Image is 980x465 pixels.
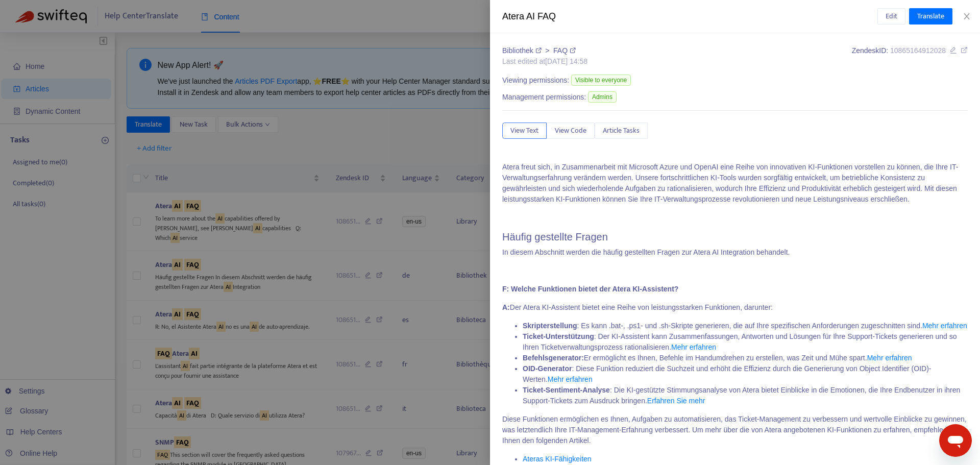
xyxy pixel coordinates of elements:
a: Mehr erfahren [922,322,967,330]
li: : Diese Funktion reduziert die Suchzeit und erhöht die Effizienz durch die Generierung von Object... [523,363,968,385]
strong: Ticket-Sentiment-Analyse [523,386,610,394]
div: > [502,45,587,56]
a: Erfahren Sie mehr [647,397,705,405]
span: Admins [588,91,617,103]
button: Edit [877,8,905,25]
div: Zendesk ID: [852,45,968,67]
span: Article Tasks [603,125,640,136]
p: Atera freut sich, in Zusammenarbeit mit Microsoft Azure und OpenAI eine Reihe von innovativen KI-... [502,162,968,205]
span: 10865164912028 [890,46,946,55]
li: : Der KI-Assistent kann Zusammenfassungen, Antworten und Lösungen für Ihre Support-Tickets generi... [523,331,968,353]
span: Visible to everyone [571,75,631,86]
div: Atera AI FAQ [502,10,877,23]
span: Edit [886,11,897,22]
button: Translate [909,8,952,25]
p: In diesem Abschnitt werden die häufig gestellten Fragen zur Atera AI Integration behandelt. [502,247,968,258]
span: close [963,12,971,20]
a: Mehr erfahren [867,354,912,362]
span: Management permissions: [502,92,586,103]
a: Mehr erfahren [548,375,593,383]
span: Viewing permissions: [502,75,569,86]
div: Last edited at [DATE] 14:58 [502,56,587,67]
span: Translate [917,11,944,22]
li: : Die KI-gestützte Stimmungsanalyse von Atera bietet Einblicke in die Emotionen, die Ihre Endbenu... [523,385,968,406]
strong: OID-Generator [523,364,572,373]
a: Bibliothek [502,46,543,55]
p: Der Atera KI-Assistent bietet eine Reihe von leistungsstarken Funktionen, darunter: [502,302,968,313]
span: View Text [510,125,538,136]
a: FAQ [553,46,576,55]
li: : Es kann .bat-, .ps1- und .sh-Skripte generieren, die auf Ihre spezifischen Anforderungen zugesc... [523,321,968,331]
button: Close [960,12,974,21]
li: Er ermöglicht es Ihnen, Befehle im Handumdrehen zu erstellen, was Zeit und Mühe spart. [523,353,968,363]
strong: Skripterstellung [523,322,577,330]
strong: Ticket-Unterstützung [523,332,594,340]
button: View Text [502,123,547,139]
p: Diese Funktionen ermöglichen es Ihnen, Aufgaben zu automatisieren, das Ticket-Management zu verbe... [502,414,968,446]
strong: A: [502,303,510,311]
iframe: Button to launch messaging window [939,424,972,457]
a: Ateras KI-Fähigkeiten [523,455,592,463]
strong: Befehlsgenerator: [523,354,584,362]
span: View Code [555,125,586,136]
h2: Häufig gestellte Fragen [502,231,968,243]
button: View Code [547,123,595,139]
strong: F: Welche Funktionen bietet der Atera KI-Assistent? [502,285,678,293]
a: Mehr erfahren [671,343,716,351]
button: Article Tasks [595,123,648,139]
